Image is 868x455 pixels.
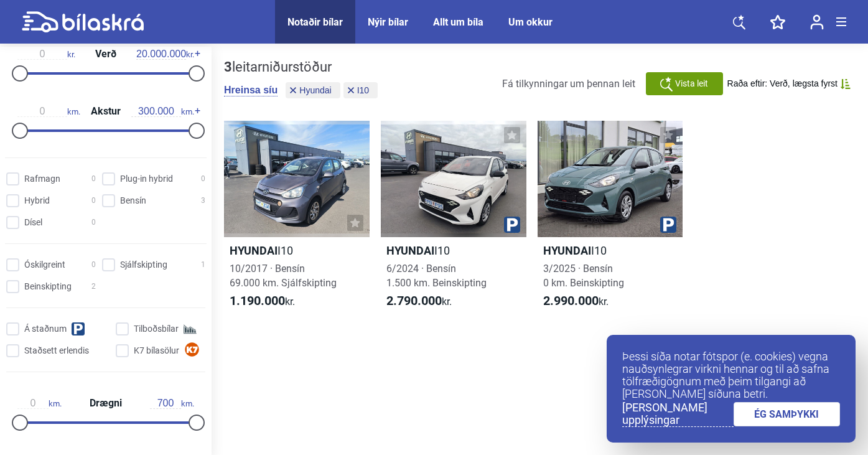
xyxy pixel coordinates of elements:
[92,49,119,59] span: Verð
[17,49,75,60] span: kr.
[381,243,526,258] h2: I10
[502,78,635,90] span: Fá tilkynningar um þennan leit
[343,82,378,98] button: i10
[24,344,89,357] span: Staðsett erlendis
[24,194,50,207] span: Hybrid
[91,216,96,229] span: 0
[120,172,173,185] span: Plug-in hybrid
[622,350,840,400] p: Þessi síða notar fótspor (e. cookies) vegna nauðsynlegrar virkni hennar og til að safna tölfræðig...
[224,84,278,96] button: Hreinsa síu
[543,294,609,309] span: kr.
[224,59,232,75] b: 3
[120,194,146,207] span: Bensín
[538,121,683,320] a: HyundaiI103/2025 · Bensín0 km. Beinskipting2.990.000kr.
[287,16,343,28] a: Notaðir bílar
[201,194,205,207] span: 3
[660,217,676,233] img: parking.png
[136,49,194,60] span: kr.
[543,293,599,308] b: 2.990.000
[24,322,67,335] span: Á staðnum
[17,106,80,117] span: km.
[134,344,179,357] span: K7 bílasölur
[734,402,841,426] a: ÉG SAMÞYKKI
[386,244,434,257] b: Hyundai
[224,59,381,75] div: leitarniðurstöður
[299,86,331,95] span: Hyundai
[286,82,340,98] button: Hyundai
[224,243,370,258] h2: I10
[386,294,452,309] span: kr.
[727,78,838,89] span: Raða eftir: Verð, lægsta fyrst
[368,16,408,28] a: Nýir bílar
[120,258,167,271] span: Sjálfskipting
[88,106,124,116] span: Akstur
[91,172,96,185] span: 0
[386,263,487,289] span: 6/2024 · Bensín 1.500 km. Beinskipting
[543,244,591,257] b: Hyundai
[508,16,553,28] a: Um okkur
[201,258,205,271] span: 1
[230,293,285,308] b: 1.190.000
[24,280,72,293] span: Beinskipting
[91,194,96,207] span: 0
[622,401,734,427] a: [PERSON_NAME] upplýsingar
[150,398,194,409] span: km.
[543,263,624,289] span: 3/2025 · Bensín 0 km. Beinskipting
[24,172,60,185] span: Rafmagn
[381,121,526,320] a: HyundaiI106/2024 · Bensín1.500 km. Beinskipting2.790.000kr.
[386,293,442,308] b: 2.790.000
[201,172,205,185] span: 0
[224,121,370,320] a: HyundaiI1010/2017 · Bensín69.000 km. Sjálfskipting1.190.000kr.
[675,77,708,90] span: Vista leit
[134,322,179,335] span: Tilboðsbílar
[91,280,96,293] span: 2
[230,294,295,309] span: kr.
[538,243,683,258] h2: I10
[230,263,337,289] span: 10/2017 · Bensín 69.000 km. Sjálfskipting
[24,258,65,271] span: Óskilgreint
[24,216,42,229] span: Dísel
[91,258,96,271] span: 0
[17,398,62,409] span: km.
[810,14,824,30] img: user-login.svg
[727,78,851,89] button: Raða eftir: Verð, lægsta fyrst
[504,217,520,233] img: parking.png
[86,398,125,408] span: Drægni
[131,106,194,117] span: km.
[230,244,278,257] b: Hyundai
[433,16,483,28] a: Allt um bíla
[357,86,369,95] span: i10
